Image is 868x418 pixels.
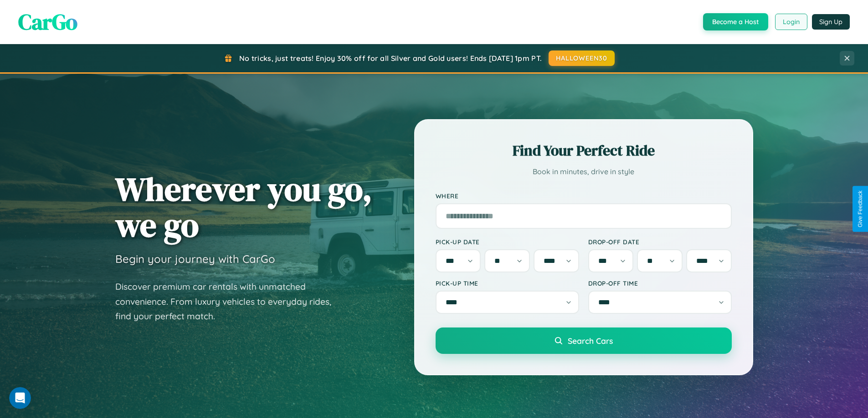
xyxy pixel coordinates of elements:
[703,13,768,30] button: Become a Host
[568,336,613,346] span: Search Cars
[436,279,579,287] label: Pick-up Time
[812,14,850,30] button: Sign Up
[239,54,542,63] span: No tricks, just treats! Enjoy 30% off for all Silver and Gold users! Ends [DATE] 1pm PT.
[436,192,732,200] label: Where
[775,14,807,30] button: Login
[588,238,732,246] label: Drop-off Date
[436,327,732,354] button: Search Cars
[115,252,275,266] h3: Begin your journey with CarGo
[436,165,732,178] p: Book in minutes, drive in style
[436,141,732,161] h2: Find Your Perfect Ride
[588,279,732,287] label: Drop-off Time
[115,279,343,324] p: Discover premium car rentals with unmatched convenience. From luxury vehicles to everyday rides, ...
[18,7,77,37] span: CarGo
[549,50,615,66] button: HALLOWEEN30
[857,191,863,227] div: Give Feedback
[436,238,579,246] label: Pick-up Date
[9,387,31,409] iframe: Intercom live chat
[115,171,372,243] h1: Wherever you go, we go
